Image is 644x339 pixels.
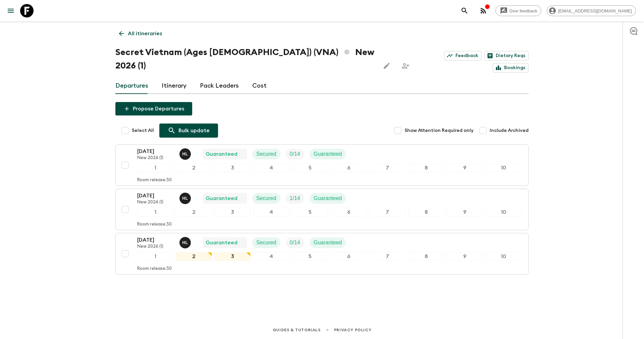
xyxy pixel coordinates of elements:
p: [DATE] [137,147,174,155]
a: Departures [115,78,148,94]
div: Trip Fill [286,149,304,159]
div: 7 [369,163,405,172]
div: 1 [137,208,173,216]
div: 4 [253,163,289,172]
button: [DATE]New 2026 (1)Hoang Le NgocGuaranteedSecuredTrip FillGuaranteed12345678910Room release:30 [115,189,529,230]
div: 3 [215,163,251,172]
div: 5 [292,163,328,172]
p: 0 / 14 [290,239,300,247]
a: Feedback [444,51,482,60]
p: New 2026 (1) [137,155,174,161]
button: [DATE]New 2026 (1)Hoang Le NgocGuaranteedSecuredTrip FillGuaranteed12345678910Room release:30 [115,233,529,275]
p: 0 / 14 [290,150,300,158]
div: 6 [331,252,367,261]
button: HL [179,148,192,160]
a: Pack Leaders [200,78,239,94]
div: 4 [253,208,289,216]
div: 9 [447,163,483,172]
a: Itinerary [162,78,186,94]
p: Secured [256,239,276,247]
span: Include Archived [490,127,529,134]
div: 2 [176,163,212,172]
div: 3 [215,252,251,261]
div: 5 [292,252,328,261]
span: Share this itinerary [399,59,412,72]
a: Guides & Tutorials [273,326,321,334]
div: 6 [331,208,367,216]
div: 3 [215,208,251,216]
p: Room release: 30 [137,178,172,183]
p: Room release: 30 [137,222,172,227]
span: [EMAIL_ADDRESS][DOMAIN_NAME] [554,8,636,13]
p: Guaranteed [206,194,237,202]
div: 8 [408,208,444,216]
p: Guaranteed [314,239,342,247]
span: Hoang Le Ngoc [179,195,192,200]
a: Bulk update [159,124,218,138]
span: Show Attention Required only [405,127,474,134]
div: Trip Fill [286,237,304,248]
span: Select All [132,127,154,134]
p: [DATE] [137,192,174,200]
div: Secured [252,193,280,204]
div: 6 [331,163,367,172]
span: Hoang Le Ngoc [179,239,192,244]
div: 10 [486,208,522,216]
p: H L [182,151,188,157]
button: HL [179,193,192,204]
button: Edit this itinerary [380,59,393,72]
h1: Secret Vietnam (Ages [DEMOGRAPHIC_DATA]) (VNA) New 2026 (1) [115,46,375,72]
div: 2 [176,208,212,216]
a: All itineraries [115,27,166,40]
span: Hoang Le Ngoc [179,150,192,156]
p: H L [182,240,188,245]
p: New 2026 (1) [137,200,174,205]
p: Guaranteed [206,150,237,158]
a: Privacy Policy [334,326,371,334]
div: 9 [447,208,483,216]
div: 8 [408,252,444,261]
a: Cost [252,78,267,94]
p: All itineraries [128,30,162,38]
div: Secured [252,149,280,159]
p: [DATE] [137,236,174,244]
p: H L [182,196,188,201]
div: 7 [369,252,405,261]
button: Propose Departures [115,102,192,115]
div: 5 [292,208,328,216]
button: menu [4,4,17,17]
div: 2 [176,252,212,261]
div: Secured [252,237,280,248]
p: Secured [256,194,276,202]
p: Guaranteed [314,150,342,158]
button: search adventures [458,4,471,17]
button: [DATE]New 2026 (1)Hoang Le NgocGuaranteedSecuredTrip FillGuaranteed12345678910Room release:30 [115,144,529,186]
span: Give feedback [506,8,541,13]
div: 7 [369,208,405,216]
a: Give feedback [495,5,541,16]
div: [EMAIL_ADDRESS][DOMAIN_NAME] [547,5,636,16]
p: Bulk update [178,127,210,135]
p: Secured [256,150,276,158]
div: 1 [137,163,173,172]
div: 9 [447,252,483,261]
p: Guaranteed [206,239,237,247]
div: 10 [486,252,522,261]
div: 8 [408,163,444,172]
div: Trip Fill [286,193,304,204]
p: New 2026 (1) [137,244,174,249]
div: 10 [486,163,522,172]
p: Room release: 30 [137,266,172,272]
button: HL [179,237,192,248]
div: 4 [253,252,289,261]
a: Dietary Reqs [484,51,529,60]
p: Guaranteed [314,194,342,202]
p: 1 / 14 [290,194,300,202]
a: Bookings [493,63,529,72]
div: 1 [137,252,173,261]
